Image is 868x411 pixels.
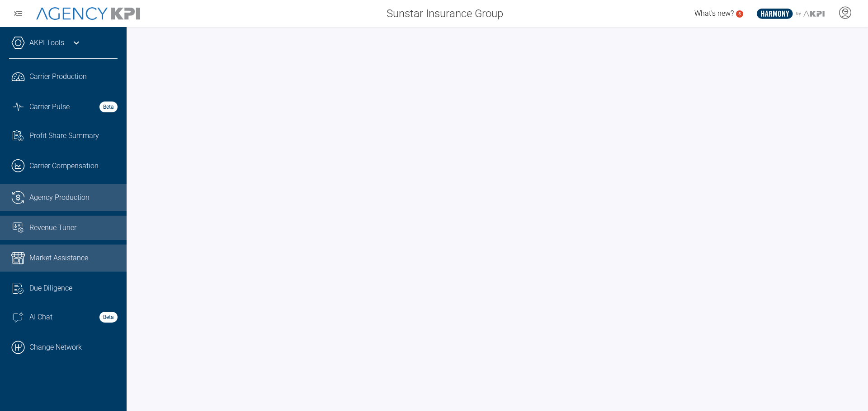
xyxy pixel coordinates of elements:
[738,11,741,16] text: 5
[99,312,118,323] strong: Beta
[29,130,99,141] span: Profit Share Summary
[29,312,52,323] span: AI Chat
[99,102,118,112] strong: Beta
[29,161,99,171] span: Carrier Compensation
[29,222,76,233] span: Revenue Tuner
[736,10,743,18] a: 5
[29,102,70,112] span: Carrier Pulse
[29,192,90,203] span: Agency Production
[387,5,503,22] span: Sunstar Insurance Group
[36,7,140,20] img: AgencyKPI
[29,253,88,263] span: Market Assistance
[29,37,64,48] a: AKPI Tools
[29,283,72,294] span: Due Diligence
[29,71,87,82] span: Carrier Production
[694,9,734,18] span: What's new?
